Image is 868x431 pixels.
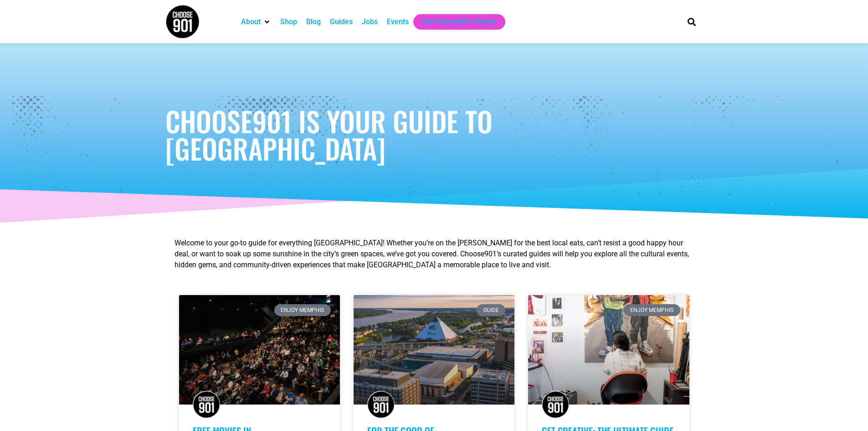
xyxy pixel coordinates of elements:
div: Enjoy Memphis [274,304,331,316]
nav: Main nav [236,14,672,30]
h1: Choose901 is Your Guide to [GEOGRAPHIC_DATA]​ [165,107,703,162]
a: Jobs [362,16,378,27]
img: Choose901 [542,391,569,418]
div: Enjoy Memphis [624,304,680,316]
a: Guides [330,16,353,27]
a: An artist sits in a chair painting a large portrait of two young musicians playing brass instrume... [528,295,689,405]
a: Blog [306,16,321,27]
img: Choose901 [367,391,395,418]
div: About [236,14,276,30]
a: Get Choose901 Emails [422,16,496,27]
a: Shop [280,16,297,27]
div: Search [684,14,699,29]
a: Events [387,16,409,27]
div: Guide [477,304,505,316]
a: About [241,16,261,27]
p: Welcome to your go-to guide for everything [GEOGRAPHIC_DATA]! Whether you’re on the [PERSON_NAME]... [175,238,694,270]
img: Choose901 [193,391,220,418]
a: A large, diverse audience seated in a dimly lit auditorium in Memphis, attentively facing a stage... [179,295,340,405]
